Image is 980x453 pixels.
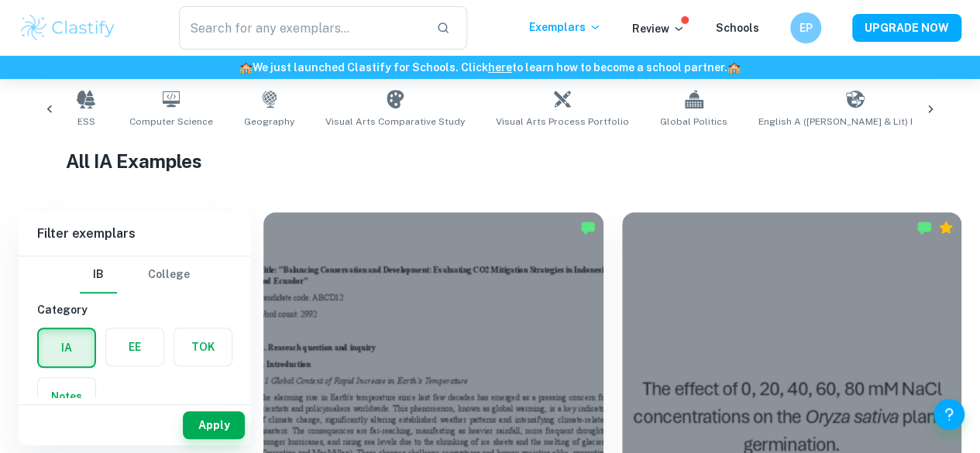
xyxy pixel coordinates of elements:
h6: Category [37,301,232,318]
span: Global Politics [660,115,727,129]
button: IA [39,329,95,366]
button: College [148,256,190,293]
div: Premium [938,220,954,235]
img: Clastify logo [19,12,117,43]
button: UPGRADE NOW [852,14,961,42]
a: here [488,61,512,74]
span: Visual Arts Comparative Study [325,115,465,129]
span: Visual Arts Process Portfolio [496,115,629,129]
h1: All IA Examples [66,147,914,175]
h6: Filter exemplars [19,212,251,256]
button: EE [106,328,163,365]
span: 🏫 [727,61,741,74]
img: Marked [580,220,596,235]
span: English A ([PERSON_NAME] & Lit) HL Essay [758,115,951,129]
div: Filter type choice [80,256,190,293]
span: Computer Science [129,115,213,129]
button: Help and Feedback [934,399,965,430]
span: ESS [77,115,95,129]
span: Geography [244,115,294,129]
h6: EP [797,19,815,36]
p: Review [632,20,685,37]
button: Notes [38,378,95,415]
button: Apply [183,411,245,439]
img: Marked [916,220,932,235]
p: Exemplars [529,19,601,36]
h6: We just launched Clastify for Schools. Click to learn how to become a school partner. [3,59,977,76]
button: IB [80,256,117,293]
span: 🏫 [239,61,253,74]
a: Schools [716,22,759,34]
button: EP [790,12,821,43]
button: TOK [174,328,232,365]
input: Search for any exemplars... [179,6,424,50]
